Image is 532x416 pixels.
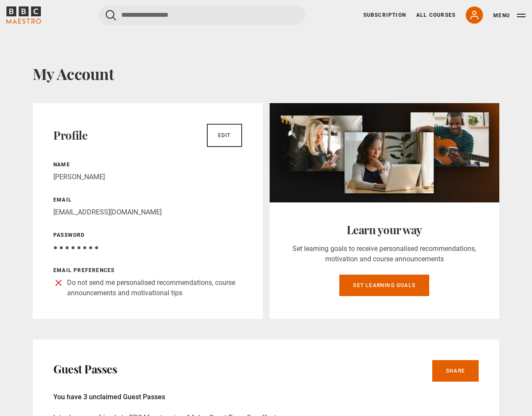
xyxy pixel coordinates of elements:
[6,6,41,24] svg: BBC Maestro
[33,64,499,83] h1: My Account
[67,278,242,298] p: Do not send me personalised recommendations, course announcements and motivational tips
[207,124,242,147] a: Edit
[432,360,479,382] a: Share
[53,207,242,217] p: [EMAIL_ADDRESS][DOMAIN_NAME]
[53,362,117,376] h2: Guest Passes
[53,231,242,239] p: Password
[106,10,116,21] button: Submit the search query
[53,128,87,142] h2: Profile
[416,11,455,19] a: All Courses
[53,196,242,204] p: Email
[339,275,429,296] a: Set learning goals
[290,223,479,237] h2: Learn your way
[53,243,98,251] span: ● ● ● ● ● ● ● ●
[53,266,242,274] p: Email preferences
[363,11,406,19] a: Subscription
[493,11,526,20] button: Toggle navigation
[290,244,479,264] p: Set learning goals to receive personalised recommendations, motivation and course announcements
[53,161,242,168] p: Name
[99,5,305,25] input: Search
[53,392,479,402] p: You have 3 unclaimed Guest Passes
[53,172,242,182] p: [PERSON_NAME]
